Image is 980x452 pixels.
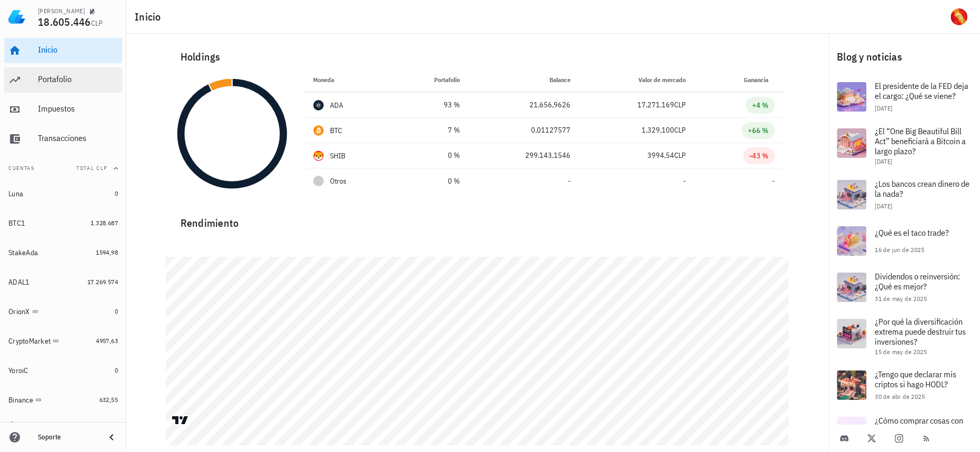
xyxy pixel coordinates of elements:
a: Luna 0 [4,181,122,206]
span: 17.269.574 [87,278,118,286]
a: ¿Tengo que declarar mis criptos si hago HODL? 30 de abr de 2025 [828,362,980,408]
a: YoroiC 0 [4,358,122,383]
span: 1594,98 [96,248,118,256]
span: CLP [674,100,686,109]
div: StakeAda [8,248,38,257]
div: Binance [8,396,33,405]
div: Rendimiento [172,206,783,232]
div: -43 % [749,150,768,161]
button: CuentasTotal CLP [4,156,122,181]
img: LedgiFi [8,8,25,25]
div: ADAL1 [8,278,29,287]
span: CLP [674,150,686,160]
div: 0 % [402,150,461,161]
div: Soporte [38,433,97,441]
span: Total CLP [76,165,107,172]
a: OrionX 0 [4,299,122,324]
a: ADAL1 17.269.574 [4,269,122,295]
span: - [772,176,775,186]
button: agregar cuenta [6,419,71,429]
div: BTC1 [8,219,25,228]
span: 3994,54 [647,150,674,160]
div: ADA [330,100,344,111]
div: [PERSON_NAME] [38,7,85,15]
span: Dividendos o reinversión: ¿Qué es mejor? [875,271,960,292]
th: Portafolio [393,67,469,93]
div: 21.656,9626 [477,99,570,111]
span: 17.271.169 [637,100,674,109]
div: Holdings [172,40,783,74]
div: 299.143,1546 [477,150,570,161]
div: 7 % [402,125,461,136]
a: BTC1 1.328.687 [4,210,122,236]
div: BTC-icon [313,125,324,136]
a: StakeAda 1594,98 [4,240,122,265]
div: avatar [951,8,967,25]
div: Impuestos [38,104,118,114]
div: Luna [8,189,23,198]
span: - [683,176,686,186]
span: CLP [674,125,686,135]
span: 1.328.687 [91,219,118,227]
span: CLP [91,18,103,28]
span: ¿El “One Big Beautiful Bill Act” beneficiará a Bitcoin a largo plazo? [875,126,966,156]
div: 0 % [402,176,461,187]
a: Impuestos [4,97,122,122]
span: 1.329.100 [642,125,674,135]
div: SHIB [330,150,346,161]
div: +4 % [752,100,768,111]
h1: Inicio [135,8,165,25]
span: 30 de abr de 2025 [875,393,925,400]
th: Valor de mercado [578,67,694,93]
span: 15 de may de 2025 [875,348,927,356]
span: [DATE] [875,202,892,210]
span: [DATE] [875,157,892,165]
a: ¿El “One Big Beautiful Bill Act” beneficiará a Bitcoin a largo plazo? [DATE] [828,120,980,172]
span: [DATE] [875,104,892,112]
div: +66 % [748,125,768,136]
div: YoroiC [8,366,28,375]
span: 632,55 [99,396,118,404]
span: El presidente de la FED deja el cargo: ¿Qué se viene? [875,81,968,101]
div: 93 % [402,99,461,111]
span: - [567,176,570,186]
th: Balance [468,67,578,93]
span: ¿Por qué la diversificación extrema puede destruir tus inversiones? [875,316,966,347]
div: ADA-icon [313,100,324,111]
span: ¿Tengo que declarar mis criptos si hago HODL? [875,369,956,389]
span: 0 [115,307,118,315]
span: 16 de jun de 2025 [875,246,924,254]
div: SHIB-icon [313,150,324,161]
a: Charting by TradingView [171,415,189,425]
span: ¿Qué es el taco trade? [875,227,949,238]
span: ¿Los bancos crean dinero de la nada? [875,178,969,199]
a: Binance 632,55 [4,387,122,413]
a: Transacciones [4,126,122,152]
a: El presidente de la FED deja el cargo: ¿Qué se viene? [DATE] [828,74,980,120]
a: ¿Por qué la diversificación extrema puede destruir tus inversiones? 15 de may de 2025 [828,310,980,362]
div: BTC [330,125,343,136]
a: CryptoMarket 4957,63 [4,328,122,354]
a: ¿Los bancos crean dinero de la nada? [DATE] [828,172,980,218]
th: Moneda [305,67,393,93]
div: Portafolio [38,74,118,84]
div: Transacciones [38,133,118,143]
span: Otros [330,176,346,187]
span: 0 [115,366,118,374]
div: Inicio [38,45,118,55]
span: 31 de may de 2025 [875,295,927,303]
a: Inicio [4,38,122,63]
span: 4957,63 [96,337,118,345]
span: 0 [115,189,118,197]
span: agregar cuenta [11,421,66,428]
div: Blog y noticias [828,40,980,74]
a: Dividendos o reinversión: ¿Qué es mejor? 31 de may de 2025 [828,264,980,310]
span: Ganancia [744,76,775,84]
a: Portafolio [4,67,122,93]
div: OrionX [8,307,30,316]
span: 18.605.446 [38,15,91,29]
a: ¿Qué es el taco trade? 16 de jun de 2025 [828,218,980,264]
div: CryptoMarket [8,337,51,346]
div: 0,01127577 [477,125,570,136]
